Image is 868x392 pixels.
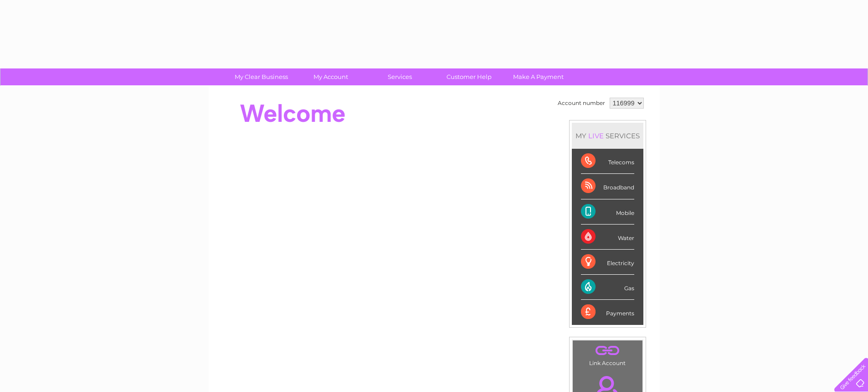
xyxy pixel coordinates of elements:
div: Mobile [581,199,634,225]
div: Payments [581,300,634,324]
a: My Clear Business [224,68,299,85]
div: MY SERVICES [572,123,643,149]
div: Water [581,225,634,250]
div: Gas [581,275,634,300]
a: Make A Payment [501,68,576,85]
td: Link Account [572,340,643,369]
div: Electricity [581,250,634,275]
div: Broadband [581,174,634,199]
a: My Account [293,68,368,85]
a: Services [362,68,437,85]
div: Telecoms [581,149,634,174]
div: LIVE [586,131,606,140]
td: Account number [555,95,607,111]
a: . [575,343,640,359]
a: Customer Help [431,68,507,85]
